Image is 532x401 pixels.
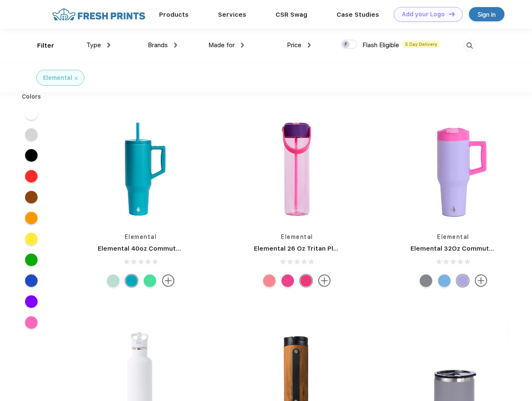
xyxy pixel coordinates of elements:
[410,245,524,252] a: Elemental 32Oz Commuter Tumbler
[125,233,157,240] a: Elemental
[403,41,440,48] span: 5 Day Delivery
[362,41,399,49] span: Flash Eligible
[469,7,504,21] a: Sign in
[449,12,455,16] img: DT
[86,41,101,49] span: Type
[463,39,476,53] img: desktop_search.svg
[208,41,235,49] span: Made for
[281,274,294,287] div: Pink Checkers
[218,11,246,18] a: Services
[254,245,392,252] a: Elemental 26 Oz Tritan Plastic Water Bottle
[308,43,311,48] img: dropdown.png
[241,43,244,48] img: dropdown.png
[287,41,301,49] span: Price
[437,233,469,240] a: Elemental
[281,233,313,240] a: Elemental
[174,43,177,48] img: dropdown.png
[75,77,78,80] img: filter_cancel.svg
[107,43,110,48] img: dropdown.png
[402,11,445,18] div: Add your Logo
[475,274,487,287] img: more.svg
[144,274,156,287] div: Green
[148,41,168,49] span: Brands
[276,11,307,18] a: CSR Swag
[159,11,189,18] a: Products
[85,113,196,224] img: func=resize&h=266
[125,274,138,287] div: Teal
[107,274,119,287] div: Mint Sorbet
[263,274,276,287] div: Rose
[15,92,48,101] div: Colors
[318,274,331,287] img: more.svg
[162,274,175,287] img: more.svg
[37,41,54,51] div: Filter
[43,74,72,82] div: Elemental
[300,274,312,287] div: Berries Blast
[241,113,352,224] img: func=resize&h=266
[50,7,148,22] img: fo%20logo%202.webp
[420,274,432,287] div: Graphite
[98,245,211,252] a: Elemental 40oz Commuter Tumbler
[478,10,496,19] div: Sign in
[438,274,451,287] div: Ocean Blue
[456,274,469,287] div: Lilac Tie Dye
[398,113,509,224] img: func=resize&h=266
